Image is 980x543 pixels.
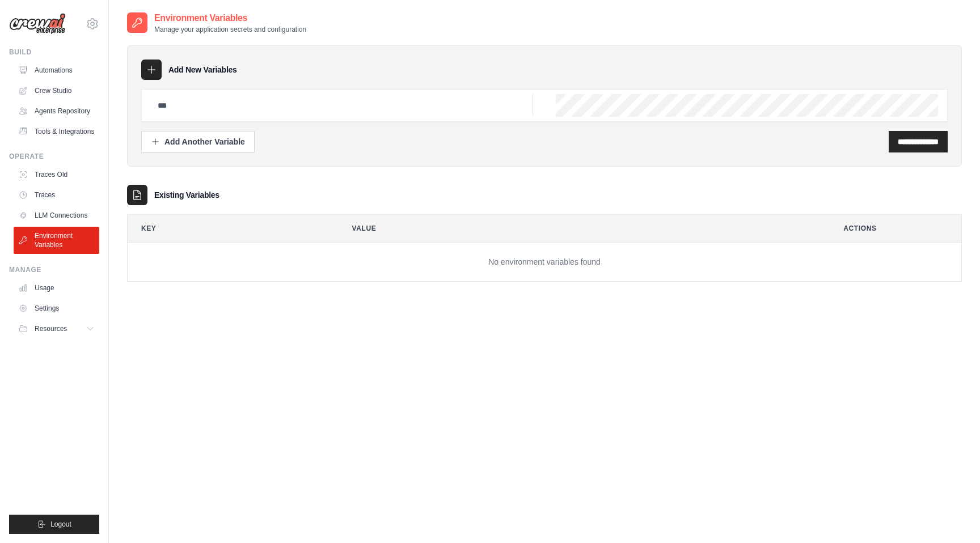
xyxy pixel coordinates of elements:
[9,48,99,57] div: Build
[154,11,306,25] h2: Environment Variables
[50,520,71,529] span: Logout
[14,122,99,141] a: Tools & Integrations
[14,102,99,120] a: Agents Repository
[14,61,99,79] a: Automations
[9,152,99,161] div: Operate
[14,186,99,204] a: Traces
[9,13,66,35] img: Logo
[14,279,99,297] a: Usage
[154,189,219,201] h3: Existing Variables
[14,206,99,224] a: LLM Connections
[14,299,99,317] a: Settings
[151,136,245,147] div: Add Another Variable
[14,82,99,100] a: Crew Studio
[9,515,99,534] button: Logout
[14,227,99,254] a: Environment Variables
[141,131,255,152] button: Add Another Variable
[35,324,67,333] span: Resources
[339,215,821,242] th: Value
[128,215,330,242] th: Key
[168,64,237,75] h3: Add New Variables
[830,215,961,242] th: Actions
[9,265,99,274] div: Manage
[14,320,99,338] button: Resources
[128,243,961,282] td: No environment variables found
[154,25,306,34] p: Manage your application secrets and configuration
[14,166,99,184] a: Traces Old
